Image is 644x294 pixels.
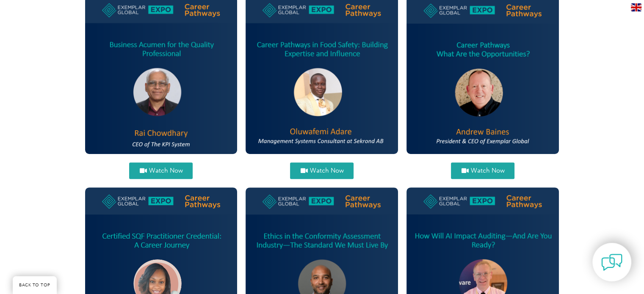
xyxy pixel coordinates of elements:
[631,3,641,11] img: en
[129,162,193,179] a: Watch Now
[451,162,514,179] a: Watch Now
[601,252,622,273] img: contact-chat.png
[13,276,57,294] a: BACK TO TOP
[310,168,343,174] span: Watch Now
[290,162,354,179] a: Watch Now
[470,168,504,174] span: Watch Now
[149,168,182,174] span: Watch Now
